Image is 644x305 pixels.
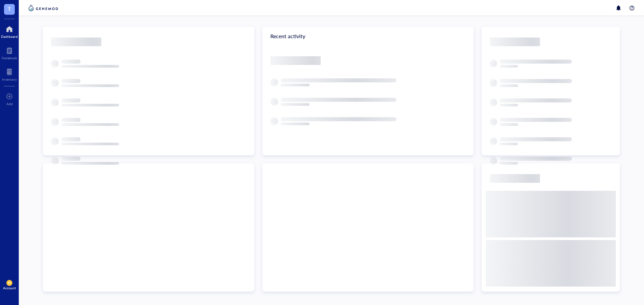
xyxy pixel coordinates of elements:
a: Notebook [2,45,17,60]
div: Recent activity [262,27,474,46]
img: genemod-logo [27,4,60,12]
a: Dashboard [1,24,18,39]
div: Dashboard [1,34,18,39]
span: T [8,4,11,13]
a: Inventory [2,67,17,81]
span: JH [8,281,11,285]
div: Add [6,102,13,106]
div: Notebook [2,56,17,60]
div: Inventory [2,77,17,81]
div: Account [3,286,16,290]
